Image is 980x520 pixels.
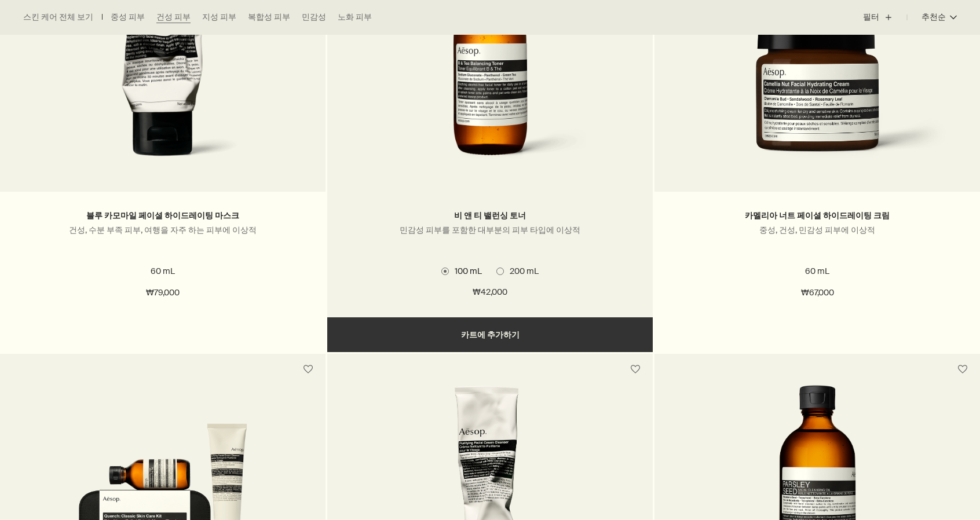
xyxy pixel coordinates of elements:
[473,285,507,299] span: ₩42,000
[801,286,834,300] span: ₩67,000
[17,225,308,236] p: 건성, 수분 부족 피부, 여행을 자주 하는 피부에 이상적
[338,12,372,23] a: 노화 피부
[504,266,539,276] span: 200 mL
[449,266,482,276] span: 100 mL
[146,286,180,300] span: ₩79,000
[202,12,236,23] a: 지성 피부
[907,3,957,31] button: 추천순
[302,12,326,23] a: 민감성
[248,12,290,23] a: 복합성 피부
[952,359,973,380] button: 위시리스트에 담기
[86,210,239,221] a: 블루 카모마일 페이셜 하이드레이팅 마스크
[625,359,646,380] button: 위시리스트에 담기
[863,3,907,31] button: 필터
[111,12,145,23] a: 중성 피부
[345,225,635,236] p: 민감성 피부를 포함한 대부분의 피부 타입에 이상적
[672,225,963,236] p: 중성, 건성, 민감성 피부에 이상적
[672,20,963,174] img: Camellia Nut Facial Hydrating Cream in amber glass jar
[327,317,653,352] button: 카트에 추가하기 - ₩42,000
[745,210,890,221] a: 카멜리아 너트 페이셜 하이드레이팅 크림
[156,12,191,23] a: 건성 피부
[298,359,319,380] button: 위시리스트에 담기
[23,12,93,23] a: 스킨 케어 전체 보기
[454,210,526,221] a: 비 앤 티 밸런싱 토너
